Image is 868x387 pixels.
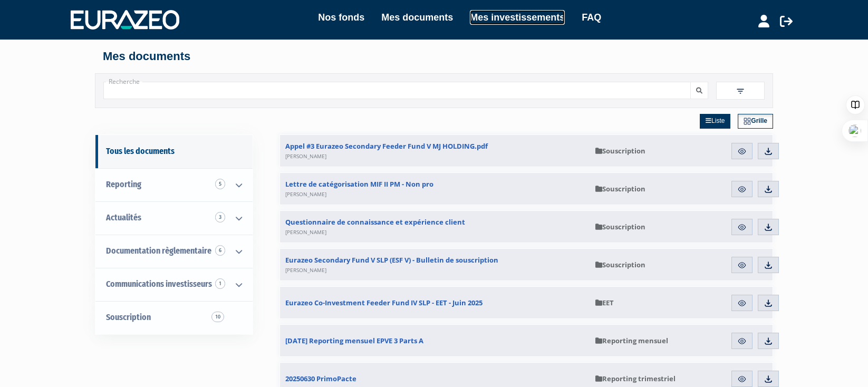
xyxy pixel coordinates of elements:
img: eye.svg [737,222,747,232]
a: Tous les documents [95,135,253,168]
span: [PERSON_NAME] [285,190,326,198]
img: eye.svg [737,147,747,156]
span: 3 [215,212,225,222]
span: 20250630 PrimoPacte [285,374,356,383]
img: eye.svg [737,336,747,346]
img: eye.svg [737,374,747,384]
span: 6 [215,245,225,256]
span: Reporting trimestriel [595,374,676,383]
img: filter.svg [736,86,745,96]
img: download.svg [764,336,773,346]
input: Recherche [103,82,691,99]
span: Documentation règlementaire [106,246,211,256]
a: Lettre de catégorisation MIF II PM - Non pro[PERSON_NAME] [280,173,590,205]
a: Reporting 5 [95,168,253,201]
span: Lettre de catégorisation MIF II PM - Non pro [285,179,433,198]
span: Souscription [595,260,645,269]
img: download.svg [764,374,773,384]
span: 10 [211,312,224,322]
span: 1 [215,278,225,289]
a: Questionnaire de connaissance et expérience client[PERSON_NAME] [280,211,590,243]
span: [PERSON_NAME] [285,152,326,160]
a: Nos fonds [318,10,364,25]
span: [DATE] Reporting mensuel EPVE 3 Parts A [285,336,423,345]
span: Souscription [595,146,645,156]
img: download.svg [764,298,773,308]
a: FAQ [582,10,601,25]
a: [DATE] Reporting mensuel EPVE 3 Parts A [280,325,590,356]
span: Appel #3 Eurazeo Secondary Feeder Fund V MJ HOLDING.pdf [285,141,488,160]
img: 1732889491-logotype_eurazeo_blanc_rvb.png [71,10,179,29]
span: Eurazeo Secondary Fund V SLP (ESF V) - Bulletin de souscription [285,255,498,274]
span: Reporting mensuel [595,336,668,345]
span: [PERSON_NAME] [285,266,326,274]
img: grid.svg [744,118,751,125]
a: Appel #3 Eurazeo Secondary Feeder Fund V MJ HOLDING.pdf[PERSON_NAME] [280,135,590,167]
img: download.svg [764,260,773,270]
span: Souscription [595,184,645,193]
img: eye.svg [737,260,747,270]
a: Mes documents [381,10,453,25]
a: Eurazeo Co-Investment Feeder Fund IV SLP - EET - Juin 2025 [280,287,590,318]
img: eye.svg [737,185,747,194]
a: Documentation règlementaire 6 [95,235,253,268]
img: download.svg [764,222,773,232]
span: Communications investisseurs [106,279,212,289]
span: EET [595,298,614,307]
a: Grille [738,114,773,129]
a: Souscription10 [95,301,253,334]
span: Actualités [106,212,141,222]
a: Eurazeo Secondary Fund V SLP (ESF V) - Bulletin de souscription[PERSON_NAME] [280,249,590,280]
a: Liste [700,114,730,129]
span: Souscription [595,222,645,231]
span: Souscription [106,312,151,322]
img: download.svg [764,185,773,194]
a: Actualités 3 [95,201,253,235]
img: eye.svg [737,298,747,308]
h4: Mes documents [103,50,765,63]
span: [PERSON_NAME] [285,228,326,236]
a: Mes investissements [470,10,565,25]
a: Communications investisseurs 1 [95,268,253,301]
span: Reporting [106,179,141,189]
span: Questionnaire de connaissance et expérience client [285,217,465,236]
span: Eurazeo Co-Investment Feeder Fund IV SLP - EET - Juin 2025 [285,298,483,307]
span: 5 [215,179,225,189]
img: download.svg [764,147,773,156]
